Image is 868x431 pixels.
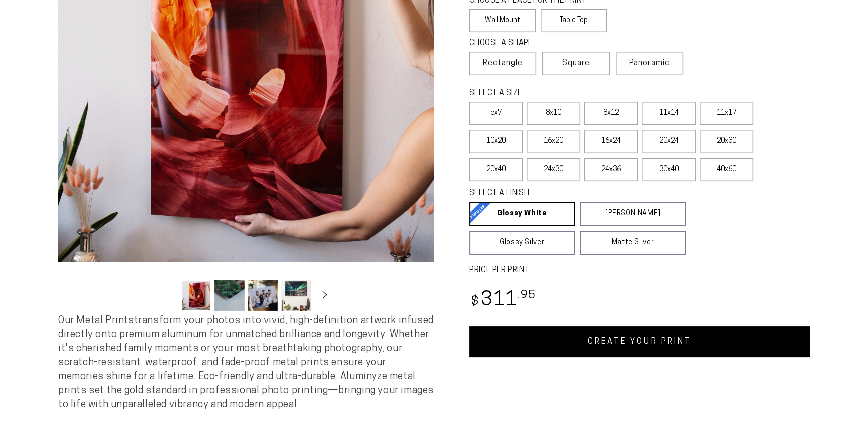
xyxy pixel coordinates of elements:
label: 40x60 [700,158,753,181]
label: 20x30 [700,130,753,153]
span: $ [471,295,479,309]
label: 11x17 [700,102,753,125]
label: 24x36 [584,158,638,181]
label: 5x7 [469,102,523,125]
span: Rectangle [483,57,523,69]
label: 20x24 [642,130,696,153]
label: Wall Mount [469,9,536,32]
legend: SELECT A SIZE [469,88,670,99]
label: 24x30 [527,158,580,181]
label: 11x14 [642,102,696,125]
button: Slide left [156,284,178,306]
button: Slide right [314,284,336,306]
button: Load image 3 in gallery view [248,280,278,311]
sup: .95 [518,290,536,301]
label: 8x12 [584,102,638,125]
label: 16x20 [527,130,580,153]
a: Matte Silver [580,231,686,255]
legend: CHOOSE A SHAPE [469,38,599,49]
label: 20x40 [469,158,523,181]
label: 10x20 [469,130,523,153]
span: Our Metal Prints transform your photos into vivid, high-definition artwork infused directly onto ... [58,316,434,410]
a: CREATE YOUR PRINT [469,326,810,357]
button: Load image 4 in gallery view [281,280,311,311]
bdi: 311 [469,291,536,310]
span: Panoramic [629,59,670,67]
label: Table Top [541,9,607,32]
label: 16x24 [584,130,638,153]
a: Glossy White [469,202,575,226]
a: [PERSON_NAME] [580,202,686,226]
label: PRICE PER PRINT [469,265,810,276]
label: 8x10 [527,102,580,125]
a: Glossy Silver [469,231,575,255]
span: Square [562,57,590,69]
button: Load image 1 in gallery view [181,280,211,311]
label: 30x40 [642,158,696,181]
button: Load image 2 in gallery view [214,280,245,311]
legend: SELECT A FINISH [469,188,662,199]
